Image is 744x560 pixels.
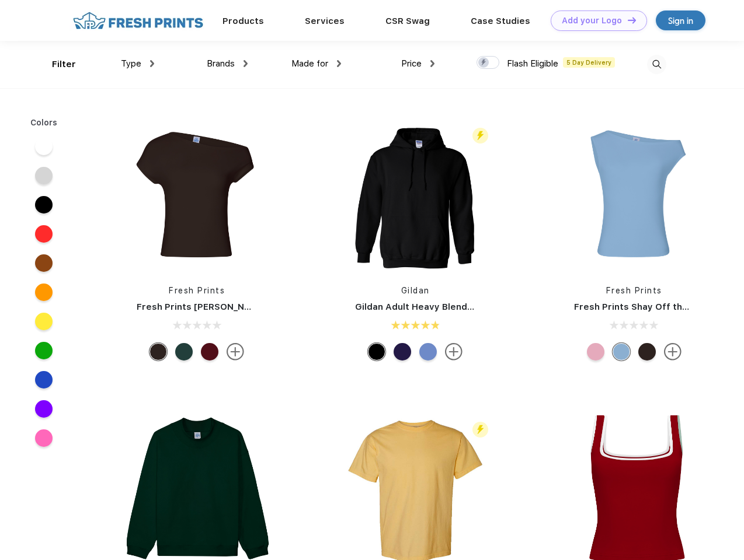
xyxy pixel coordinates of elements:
[305,16,345,26] a: Services
[563,57,615,68] span: 5 Day Delivery
[401,58,422,69] span: Price
[401,286,430,295] a: Gildan
[69,10,207,31] img: fo%20logo%202.webp
[150,60,154,67] img: dropdown.png
[638,343,656,360] div: Brown
[656,10,705,30] a: Sign in
[668,14,693,27] div: Sign in
[201,343,218,360] div: Burgundy
[121,58,141,69] span: Type
[150,343,167,360] div: Brown
[647,55,666,74] img: desktop_search.svg
[169,286,225,295] a: Fresh Prints
[394,343,411,360] div: Purple
[337,60,341,67] img: dropdown.png
[419,343,437,360] div: Carolina Blue
[445,343,463,360] img: more.svg
[557,118,712,273] img: func=resize&h=266
[385,16,430,26] a: CSR Swag
[119,118,274,273] img: func=resize&h=266
[587,343,604,360] div: Light Pink
[606,286,662,295] a: Fresh Prints
[430,60,434,67] img: dropdown.png
[613,343,630,360] div: Light Blue
[244,60,248,67] img: dropdown.png
[368,343,385,360] div: Black
[472,128,488,143] img: flash_active_toggle.svg
[355,302,610,312] a: Gildan Adult Heavy Blend 8 Oz. 50/50 Hooded Sweatshirt
[52,58,76,71] div: Filter
[628,17,636,23] img: DT
[291,58,328,69] span: Made for
[507,58,558,69] span: Flash Eligible
[22,117,67,129] div: Colors
[222,16,264,26] a: Products
[338,118,493,273] img: func=resize&h=266
[562,16,622,26] div: Add your Logo
[664,343,682,360] img: more.svg
[207,58,235,69] span: Brands
[175,343,193,360] div: Green
[472,422,488,437] img: flash_active_toggle.svg
[227,343,244,360] img: more.svg
[137,302,364,312] a: Fresh Prints [PERSON_NAME] Off the Shoulder Top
